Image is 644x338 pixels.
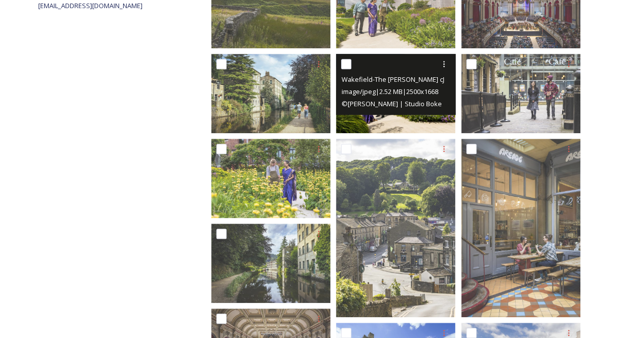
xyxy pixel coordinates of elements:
[341,74,514,84] span: Wakefield-The [PERSON_NAME] cJamesMulkeen 2024.jpg
[211,224,330,303] img: Calderdale-Hebden Bridge-c James Mulkeen-2024.jpg
[211,139,330,218] img: Wakefield-The Hepworth Summer Flowers- cJamesMulkeen 2024.jpg
[211,54,330,133] img: Calderdale-Hebden Bridge-Riverside Walk-cJamesMulkeen 2024.jpg
[461,139,580,317] img: Kirklees-Byram Arcade Exterior Cafe-cJamesMulkeen 2024.jpg
[341,87,438,96] span: image/jpeg | 2.52 MB | 2500 x 1668
[341,99,624,108] span: © [PERSON_NAME] | Studio Bokehgo | Visit [GEOGRAPHIC_DATA] | Visit [GEOGRAPHIC_DATA]
[38,1,143,10] span: [EMAIL_ADDRESS][DOMAIN_NAME]
[461,54,580,133] img: Bradford-Coble Street and Cafe-cJamesMulkeen 2024.jpg
[336,139,455,317] img: Kirklees-Tradtional Street and Countryside-cJamesMulkeen 2024.jpg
